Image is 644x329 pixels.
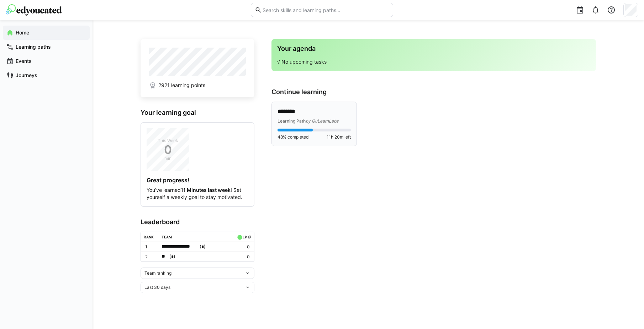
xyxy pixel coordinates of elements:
h3: Your agenda [277,45,590,53]
span: Last 30 days [144,285,170,290]
span: 11h 20m left [327,134,351,140]
p: 2 [145,254,156,260]
h3: Leaderboard [141,218,254,226]
span: Learning Path [278,118,306,124]
span: 2921 learning points [158,82,205,89]
span: Team ranking [144,270,171,276]
p: 1 [145,244,156,250]
span: 48% completed [278,134,308,140]
h3: Your learning goal [141,109,254,117]
p: √ No upcoming tasks [277,58,590,65]
div: Team [162,235,172,239]
p: 0 [236,254,250,260]
span: ( ) [169,253,175,260]
div: LP [243,235,247,239]
div: Rank [144,235,154,239]
strong: 11 Minutes last week [181,187,231,193]
h3: Continue learning [271,88,596,96]
p: 0 [236,244,250,250]
a: ø [248,233,251,239]
span: by QuLearnLabs [306,118,338,124]
span: ( ) [200,243,206,250]
h4: Great progress! [147,177,248,184]
p: You’ve learned ! Set yourself a weekly goal to stay motivated. [147,187,248,201]
input: Search skills and learning paths… [262,7,389,13]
